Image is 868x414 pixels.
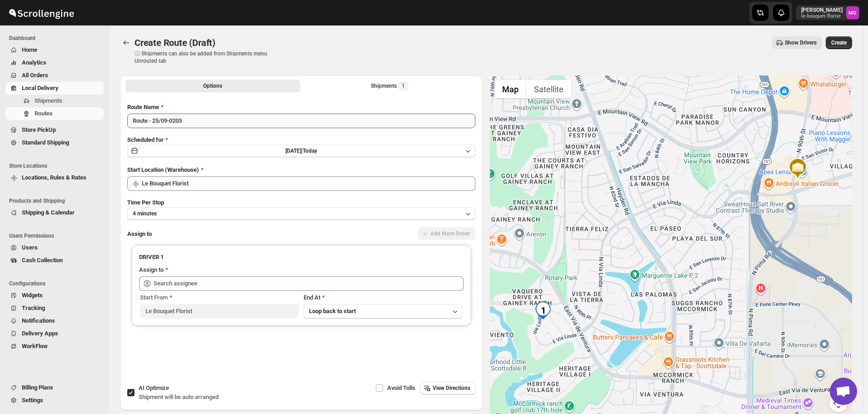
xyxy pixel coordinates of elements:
[127,230,152,237] span: Assign to
[22,384,53,391] span: Billing Plans
[526,80,571,98] button: Show satellite imagery
[285,148,303,154] span: [DATE] |
[829,394,848,412] button: Map camera controls
[309,308,356,314] span: Loop back to start
[801,14,843,19] p: le-bouquet-florist
[772,36,822,49] button: Show Drivers
[304,293,463,302] div: End At
[5,254,104,267] button: Cash Collection
[830,378,857,405] div: Open chat
[203,82,222,90] span: Options
[534,301,552,319] div: 1
[5,289,104,302] button: Widgets
[22,244,38,251] span: Users
[139,384,169,391] span: AI Optimize
[139,253,464,262] h3: DRIVER 1
[133,210,157,217] span: 4 minutes
[22,126,56,133] span: Store PickUp
[22,397,43,404] span: Settings
[22,174,86,181] span: Locations, Rules & Rates
[127,104,159,110] span: Route Name
[22,317,55,324] span: Notifications
[127,114,475,128] input: Eg: Bengaluru Route
[785,39,817,46] span: Show Drivers
[125,80,300,92] button: All Route Options
[22,292,43,299] span: Widgets
[139,265,164,274] div: Assign to
[9,232,105,239] span: Users Permissions
[5,56,104,69] button: Analytics
[9,35,105,42] span: Dashboard
[127,166,199,173] span: Start Location (Warehouse)
[402,82,405,90] span: 1
[22,59,46,66] span: Analytics
[5,44,104,56] button: Home
[826,36,852,49] button: Create
[35,97,62,104] span: Shipments
[5,381,104,394] button: Billing Plans
[127,207,475,220] button: 4 minutes
[387,384,415,391] span: Avoid Tolls
[22,209,75,216] span: Shipping & Calendar
[22,343,48,349] span: WorkFlow
[304,304,463,319] button: Loop back to start
[22,257,63,264] span: Cash Collection
[5,69,104,82] button: All Orders
[494,80,526,98] button: Show street map
[142,176,475,191] input: Search location
[139,394,219,400] span: Shipment will be auto arranged
[22,139,69,146] span: Standard Shipping
[120,36,133,49] button: Routes
[302,80,477,92] button: Selected Shipments
[846,6,859,19] span: Melody Gluth
[135,50,278,65] p: ⓘ Shipments can also be added from Shipments menu Unrouted tab
[5,107,104,120] button: Routes
[831,39,847,46] span: Create
[433,384,470,392] span: View Directions
[7,1,75,24] img: ScrollEngine
[22,72,48,79] span: All Orders
[5,327,104,340] button: Delivery Apps
[796,5,860,20] button: User menu
[127,199,164,206] span: Time Per Stop
[22,330,58,337] span: Delivery Apps
[35,110,53,117] span: Routes
[140,294,168,301] span: Start From
[5,206,104,219] button: Shipping & Calendar
[5,302,104,314] button: Tracking
[303,148,317,154] span: Today
[154,276,464,291] input: Search assignee
[9,280,105,287] span: Configurations
[120,95,483,381] div: All Route Options
[848,10,857,16] text: MG
[127,145,475,157] button: [DATE]|Today
[5,340,104,353] button: WorkFlow
[371,81,409,90] div: Shipments
[9,162,105,170] span: Store Locations
[5,314,104,327] button: Notifications
[801,6,843,14] p: [PERSON_NAME]
[135,37,215,48] span: Create Route (Draft)
[420,382,476,394] button: View Directions
[22,46,37,53] span: Home
[5,171,104,184] button: Locations, Rules & Rates
[22,85,59,91] span: Local Delivery
[5,95,104,107] button: Shipments
[127,136,164,143] span: Scheduled for
[22,304,45,311] span: Tracking
[5,241,104,254] button: Users
[5,394,104,407] button: Settings
[9,197,105,205] span: Products and Shipping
